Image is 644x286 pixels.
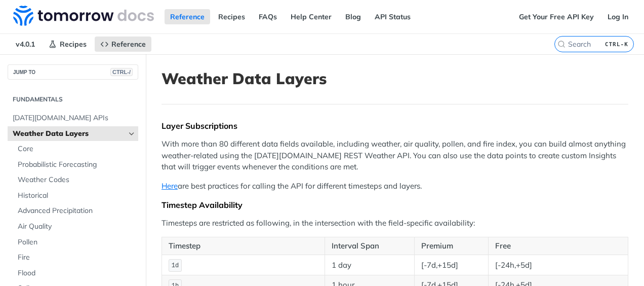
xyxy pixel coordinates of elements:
span: Reference [111,40,146,49]
a: Air Quality [13,219,138,234]
a: Fire [13,250,138,265]
span: [DATE][DOMAIN_NAME] APIs [13,113,136,123]
div: Layer Subscriptions [162,121,628,131]
td: [-7d,+15d] [414,255,488,275]
span: Advanced Precipitation [18,206,136,216]
kbd: CTRL-K [602,39,631,49]
a: Probabilistic Forecasting [13,157,138,172]
a: Weather Data LayersHide subpages for Weather Data Layers [8,126,138,141]
a: Weather Codes [13,172,138,188]
img: Tomorrow.io Weather API Docs [13,6,154,26]
a: Blog [340,9,367,24]
p: are best practices for calling the API for different timesteps and layers. [162,181,628,192]
span: Weather Codes [18,175,136,185]
h2: Fundamentals [8,95,138,104]
span: Historical [18,191,136,201]
th: Free [488,237,628,255]
a: [DATE][DOMAIN_NAME] APIs [8,111,138,126]
button: JUMP TOCTRL-/ [8,64,138,80]
span: Air Quality [18,222,136,232]
a: Recipes [213,9,251,24]
a: Historical [13,188,138,203]
span: Probabilistic Forecasting [18,160,136,170]
span: Recipes [60,40,87,49]
button: Hide subpages for Weather Data Layers [128,130,136,138]
a: Help Center [285,9,337,24]
a: Reference [95,37,151,52]
th: Timestep [162,237,325,255]
th: Interval Span [325,237,414,255]
a: Flood [13,266,138,281]
a: API Status [369,9,416,24]
a: Get Your Free API Key [513,9,599,24]
svg: Search [557,40,566,48]
td: 1 day [325,255,414,275]
span: Pollen [18,237,136,247]
a: Recipes [43,37,92,52]
span: v4.0.1 [10,37,41,52]
a: Core [13,141,138,157]
h1: Weather Data Layers [162,69,628,88]
span: Weather Data Layers [13,129,125,139]
span: Core [18,144,136,154]
p: With more than 80 different data fields available, including weather, air quality, pollen, and fi... [162,138,628,173]
span: Fire [18,253,136,263]
a: Here [162,181,178,191]
a: Advanced Precipitation [13,203,138,219]
a: Reference [165,9,210,24]
span: Flood [18,268,136,278]
a: Log In [602,9,634,24]
span: 1d [172,262,179,269]
p: Timesteps are restricted as following, in the intersection with the field-specific availability: [162,218,628,229]
th: Premium [414,237,488,255]
a: Pollen [13,235,138,250]
span: CTRL-/ [110,68,133,76]
td: [-24h,+5d] [488,255,628,275]
div: Timestep Availability [162,200,628,210]
a: FAQs [253,9,283,24]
